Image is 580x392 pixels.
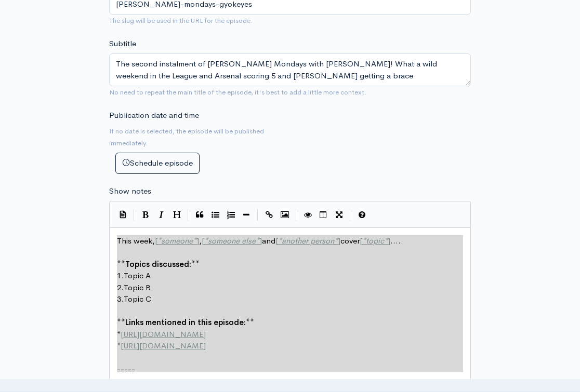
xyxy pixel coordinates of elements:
span: someone [161,236,193,246]
span: Topic C [124,294,151,304]
i: | [296,209,297,221]
span: Topic B [124,282,151,292]
span: someone else [208,236,256,246]
button: Bold [138,207,153,223]
button: Heading [169,207,184,223]
button: Numbered List [223,207,239,223]
span: 2. [117,282,124,292]
button: Toggle Fullscreen [331,207,347,223]
small: The slug will be used in the URL for the episode. [109,16,253,25]
i: | [188,209,189,221]
span: [URL][DOMAIN_NAME] [121,341,206,350]
button: Markdown Guide [354,207,370,223]
span: , [199,236,202,246]
span: This week, [117,236,155,246]
label: Publication date and time [109,110,199,121]
i: | [257,209,258,221]
button: Insert Horizontal Line [239,207,254,223]
span: 1. [117,271,124,280]
button: Quote [192,207,207,223]
span: ] [259,236,262,246]
button: Generic List [207,207,223,223]
button: Toggle Preview [300,207,315,223]
button: Insert Show Notes Template [115,206,130,222]
span: [ [275,236,278,246]
span: [ [360,236,362,246]
span: another person [282,236,334,246]
span: Topic A [124,271,151,280]
span: ] [196,236,199,246]
i: | [350,209,351,221]
button: Create Link [261,207,277,223]
button: Toggle Side by Side [315,207,331,223]
label: Subtitle [109,38,136,50]
span: ..... [390,236,403,246]
button: Schedule episode [115,153,200,174]
small: If no date is selected, the episode will be published immediately. [109,127,264,147]
span: 3. [117,294,124,304]
span: ----- [117,364,135,374]
span: and [262,236,275,246]
label: Show notes [109,185,151,197]
span: ] [388,236,390,246]
span: [URL][DOMAIN_NAME] [121,329,206,339]
span: Topics discussed: [125,259,191,269]
span: ] [338,236,340,246]
span: [ [202,236,204,246]
span: Links mentioned in this episode: [125,317,246,327]
button: Italic [153,207,169,223]
span: [ [155,236,157,246]
span: cover [340,236,360,246]
small: No need to repeat the main title of the episode, it's best to add a little more context. [109,88,366,97]
i: | [134,209,135,221]
span: topic [366,236,384,246]
button: Insert Image [277,207,293,223]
